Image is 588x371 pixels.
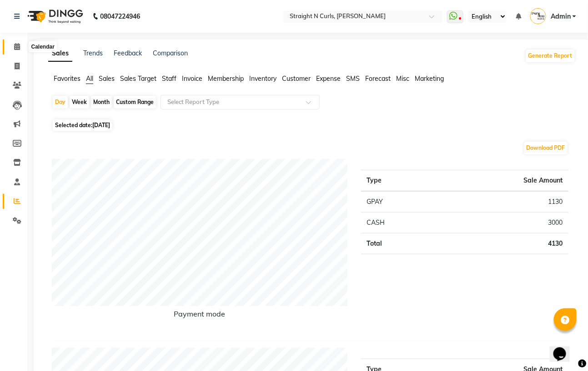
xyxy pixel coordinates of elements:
[99,74,115,83] span: Sales
[92,122,110,129] span: [DATE]
[54,74,80,83] span: Favorites
[551,12,571,21] span: Admin
[182,74,202,83] span: Invoice
[70,96,89,109] div: Week
[316,74,341,83] span: Expense
[52,310,347,322] h6: Payment mode
[361,191,437,213] td: GPAY
[100,4,140,29] b: 08047224946
[524,142,568,154] button: Download PDF
[208,74,244,83] span: Membership
[83,49,103,57] a: Trends
[23,4,85,29] img: logo
[153,49,188,57] a: Comparison
[437,191,568,213] td: 1130
[120,74,156,83] span: Sales Target
[437,170,568,192] th: Sale Amount
[86,74,93,83] span: All
[361,170,437,192] th: Type
[526,49,575,62] button: Generate Report
[282,74,311,83] span: Customer
[530,8,546,24] img: Admin
[249,74,276,83] span: Inventory
[415,74,444,83] span: Marketing
[53,119,112,131] span: Selected date:
[437,233,568,254] td: 4130
[365,74,391,83] span: Forecast
[114,96,156,109] div: Custom Range
[29,41,57,52] div: Calendar
[91,96,112,109] div: Month
[114,49,142,57] a: Feedback
[361,213,437,233] td: CASH
[550,335,579,362] iframe: chat widget
[346,74,360,83] span: SMS
[361,233,437,254] td: Total
[396,74,409,83] span: Misc
[53,96,68,109] div: Day
[437,213,568,233] td: 3000
[162,74,176,83] span: Staff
